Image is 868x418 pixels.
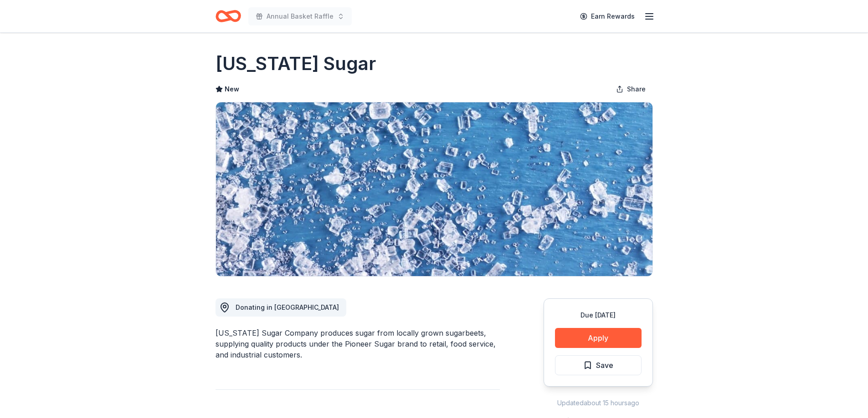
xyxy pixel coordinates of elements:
[555,355,642,375] button: Save
[555,310,642,321] div: Due [DATE]
[236,303,339,311] span: Donating in [GEOGRAPHIC_DATA]
[627,84,646,95] span: Share
[609,80,653,98] button: Share
[225,84,239,95] span: New
[555,328,642,348] button: Apply
[216,102,652,276] img: Image for Michigan Sugar
[267,11,334,22] span: Annual Basket Raffle
[575,8,640,25] a: Earn Rewards
[596,359,613,371] span: Save
[216,5,241,27] a: Home
[216,51,376,76] h1: [US_STATE] Sugar
[216,327,500,360] div: [US_STATE] Sugar Company produces sugar from locally grown sugarbeets, supplying quality products...
[248,7,352,25] button: Annual Basket Raffle
[544,398,653,408] div: Updated about 15 hours ago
